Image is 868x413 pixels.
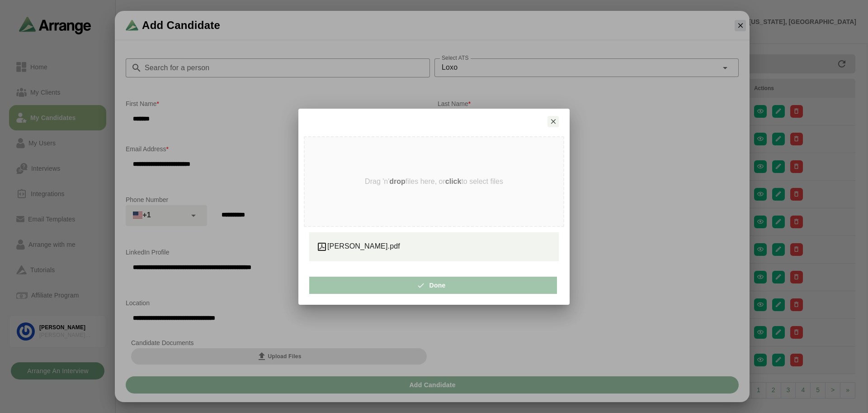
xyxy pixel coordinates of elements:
[420,277,445,294] span: Done
[445,178,462,185] strong: click
[365,178,503,186] p: Drag 'n' files here, or to select files
[389,178,406,185] strong: drop
[309,277,557,294] button: Done
[316,241,552,252] div: [PERSON_NAME].pdf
